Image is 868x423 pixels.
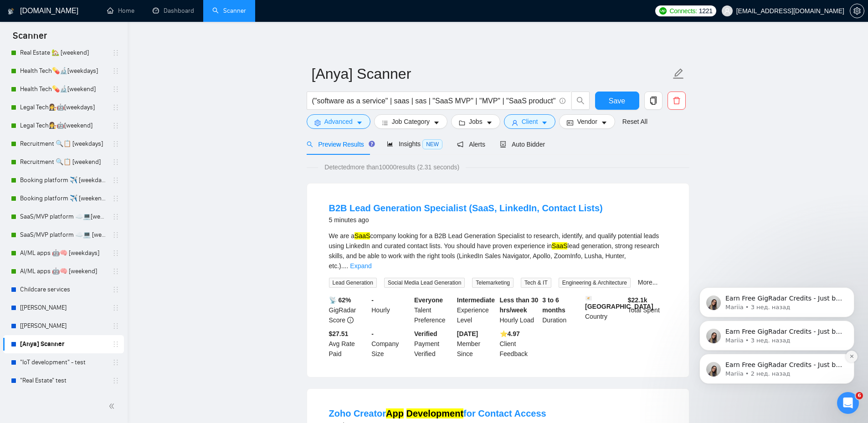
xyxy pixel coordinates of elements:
[354,232,370,240] mark: SaaS
[498,295,541,325] div: Hourly Load
[112,49,119,56] span: holder
[371,296,374,304] b: -
[350,262,371,270] a: Expand
[386,408,404,418] mark: App
[455,329,498,359] div: Member Since
[20,117,107,135] a: Legal Tech👩‍⚖️🤖[weekend]
[412,329,455,359] div: Payment Verified
[329,214,603,225] div: 5 minutes ago
[20,299,107,317] a: [[PERSON_NAME]
[370,295,412,325] div: Hourly
[20,372,107,390] a: "Real Estate" test
[585,295,653,310] b: [GEOGRAPHIC_DATA]
[327,295,370,325] div: GigRadar Score
[107,7,134,15] a: homeHome
[20,62,107,80] a: Health Tech💊🔬[weekdays]
[329,408,546,418] a: Zoho CreatorApp Developmentfor Contact Access
[20,317,107,335] a: [[PERSON_NAME]
[307,141,372,148] span: Preview Results
[486,119,493,126] span: caret-down
[20,98,107,117] a: Legal Tech👩‍⚖️🤖[weekdays]
[307,114,370,129] button: settingAdvancedcaret-down
[112,268,119,275] span: holder
[457,330,478,337] b: [DATE]
[329,203,603,213] a: B2B Lead Generation Specialist (SaaS, LinkedIn, Contact Lists)
[540,295,583,325] div: Duration
[699,6,713,16] span: 1221
[472,278,514,288] span: Telemarketing
[312,95,555,107] input: Search Freelance Jobs...
[669,6,697,16] span: Connects:
[850,7,864,15] span: setting
[577,117,597,127] span: Vendor
[20,135,107,153] a: Recruitment 🔍📋 [weekdays]
[347,317,354,323] span: info-circle
[329,330,349,337] b: $27.51
[560,98,565,104] span: info-circle
[368,140,376,148] div: Tooltip anchor
[112,341,119,348] span: holder
[112,213,119,220] span: holder
[370,329,412,359] div: Company Size
[609,95,625,107] span: Save
[686,229,868,398] iframe: Intercom notifications сообщение
[622,117,647,127] a: Reset All
[521,278,551,288] span: Tech & IT
[626,295,669,325] div: Total Spent
[153,7,194,15] a: dashboardDashboard
[343,262,349,270] span: ...
[586,295,592,301] img: 🇨🇾
[571,92,590,110] button: search
[112,177,119,184] span: holder
[601,119,607,126] span: caret-down
[459,119,465,126] span: folder
[673,68,684,80] span: edit
[414,330,437,337] b: Verified
[112,67,119,75] span: holder
[850,4,864,18] button: setting
[542,296,565,314] b: 3 to 6 months
[451,114,500,129] button: folderJobscaret-down
[644,92,663,110] button: copy
[20,80,107,98] a: Health Tech💊🔬[weekend]
[433,119,440,126] span: caret-down
[20,44,107,62] a: Real Estate 🏡 [weekend]
[512,119,518,126] span: user
[307,141,313,148] span: search
[20,335,107,353] a: [Anya] Scanner
[645,97,662,105] span: copy
[8,4,14,19] img: logo
[20,208,107,226] a: SaaS/MVP platform ☁️💻[weekdays]
[595,92,639,110] button: Save
[312,62,671,85] input: Scanner name...
[371,330,374,337] b: -
[324,117,353,127] span: Advanced
[374,114,447,129] button: barsJob Categorycaret-down
[837,392,859,414] iframe: Intercom live chat
[387,140,442,148] span: Insights
[856,392,863,399] span: 6
[20,171,107,189] a: Booking platform ✈️ [weekdays]
[318,162,466,172] span: Detected more than 10000 results (2.31 seconds)
[5,29,54,48] span: Scanner
[112,104,119,111] span: holder
[850,7,864,15] a: setting
[559,278,631,288] span: Engineering & Architecture
[112,140,119,148] span: holder
[638,279,658,286] a: More...
[659,7,667,15] img: upwork-logo.png
[20,153,107,171] a: Recruitment 🔍📋 [weekend]
[112,377,119,384] span: holder
[20,280,107,299] a: Childcare services
[500,141,545,148] span: Auto Bidder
